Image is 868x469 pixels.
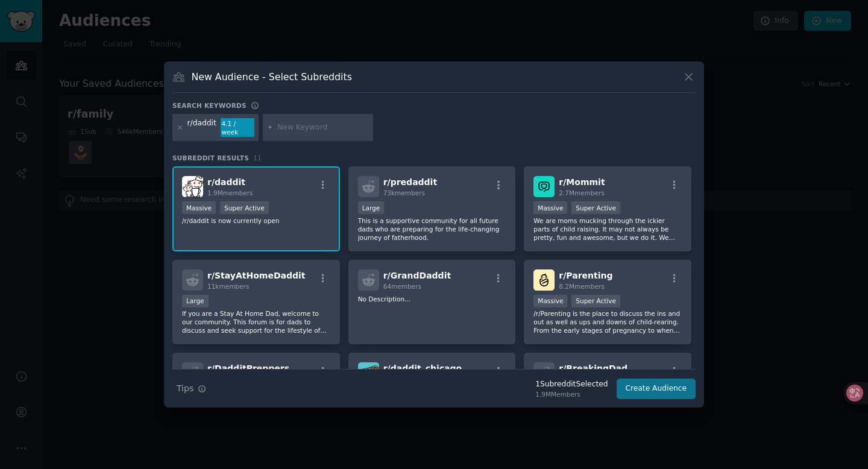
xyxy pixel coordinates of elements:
img: daddit_chicago [358,362,379,383]
p: If you are a Stay At Home Dad, welcome to our community. This forum is for dads to discuss and se... [182,309,330,335]
img: daddit [182,176,203,197]
p: /r/daddit is now currently open [182,216,330,225]
div: Massive [533,201,567,214]
span: 11 [253,154,262,162]
span: r/ DadditPreppers [207,364,289,373]
p: We are moms mucking through the ickier parts of child raising. It may not always be pretty, fun a... [533,216,682,242]
img: Mommit [533,176,555,197]
span: 8.2M members [559,283,605,290]
h3: New Audience - Select Subreddits [192,71,352,83]
span: Tips [177,382,193,395]
span: r/ daddit [207,177,245,187]
span: r/ BreakingDad [559,364,627,373]
div: Super Active [571,201,620,214]
span: r/ Mommit [559,177,605,187]
span: Subreddit Results [172,154,249,162]
span: 73k members [383,189,425,197]
span: r/ GrandDaddit [383,271,451,280]
span: 2.7M members [559,189,605,197]
div: r/daddit [187,118,216,137]
h3: Search keywords [172,101,247,110]
div: Super Active [220,201,269,214]
div: 1.9M Members [535,390,608,398]
button: Create Audience [617,379,696,399]
span: 1.9M members [207,189,253,197]
div: Massive [533,295,567,307]
p: This is a supportive community for all future dads who are preparing for the life-changing journe... [358,216,506,242]
span: r/ StayAtHomeDaddit [207,271,306,280]
div: Large [358,201,385,214]
span: r/ Parenting [559,271,612,280]
button: Tips [172,378,210,399]
div: Large [182,295,209,307]
div: Super Active [571,295,620,307]
p: No Description... [358,295,506,303]
span: r/ daddit_chicago [383,364,462,373]
input: New Keyword [277,122,369,133]
span: 11k members [207,283,249,290]
div: 1 Subreddit Selected [535,379,608,390]
span: 64 members [383,283,421,290]
p: /r/Parenting is the place to discuss the ins and out as well as ups and downs of child-rearing. F... [533,309,682,335]
div: 4.1 / week [221,118,254,137]
span: r/ predaddit [383,177,437,187]
div: Massive [182,201,216,214]
img: Parenting [533,269,555,291]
